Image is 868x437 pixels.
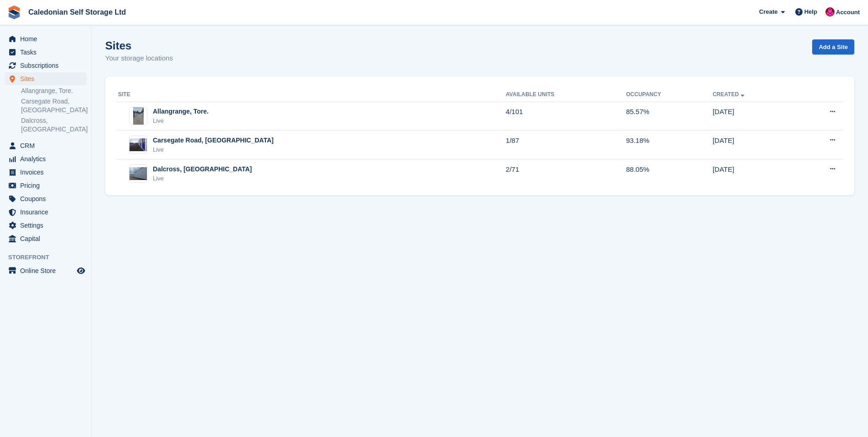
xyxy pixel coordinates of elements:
th: Available Units [506,87,626,102]
span: Settings [20,219,75,232]
span: Create [759,7,777,16]
td: [DATE] [712,102,795,131]
span: Invoices [20,166,75,179]
th: Occupancy [626,87,712,102]
span: Capital [20,232,75,245]
img: Donald Mathieson [825,7,835,16]
h1: Sites [105,39,173,52]
a: menu [5,59,86,72]
a: menu [5,232,86,245]
span: Storefront [8,253,91,262]
span: CRM [20,139,75,152]
span: Pricing [20,179,75,192]
a: Preview store [75,265,86,276]
a: Allangrange, Tore. [21,87,86,95]
a: menu [5,139,86,152]
span: Insurance [20,206,75,218]
span: Analytics [20,153,75,165]
a: Carsegate Road, [GEOGRAPHIC_DATA] [21,97,86,115]
td: [DATE] [712,131,795,159]
img: stora-icon-8386f47178a22dfd0bd8f6a31ec36ba5ce8667c1dd55bd0f319d3a0aa187defe.svg [7,5,21,19]
a: Caledonian Self Storage Ltd [25,5,129,20]
a: menu [5,206,86,218]
a: Add a Site [812,39,854,55]
div: Live [153,116,209,126]
span: Sites [20,72,75,85]
p: Your storage locations [105,53,173,64]
span: Online Store [20,264,75,277]
td: 85.57% [626,102,712,131]
td: [DATE] [712,159,795,188]
a: menu [5,166,86,179]
div: Carsegate Road, [GEOGRAPHIC_DATA] [153,136,274,145]
img: Image of Allangrange, Tore. site [133,107,144,125]
img: Image of Dalcross, Inverness site [129,167,147,180]
span: Help [804,7,817,16]
a: menu [5,219,86,232]
a: menu [5,153,86,165]
a: Created [712,91,746,98]
span: Home [20,33,75,45]
span: Account [836,8,860,17]
div: Live [153,145,274,154]
th: Site [116,87,506,102]
a: menu [5,46,86,59]
span: Coupons [20,192,75,205]
span: Tasks [20,46,75,59]
td: 4/101 [506,102,626,131]
a: menu [5,179,86,192]
div: Live [153,174,252,183]
a: Dalcross, [GEOGRAPHIC_DATA] [21,116,86,134]
img: Image of Carsegate Road, Inverness site [129,138,147,152]
td: 93.18% [626,131,712,159]
div: Allangrange, Tore. [153,107,209,116]
a: menu [5,72,86,85]
span: Subscriptions [20,59,75,72]
td: 2/71 [506,159,626,188]
td: 88.05% [626,159,712,188]
a: menu [5,33,86,45]
a: menu [5,264,86,277]
td: 1/87 [506,131,626,159]
a: menu [5,192,86,205]
div: Dalcross, [GEOGRAPHIC_DATA] [153,164,252,174]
